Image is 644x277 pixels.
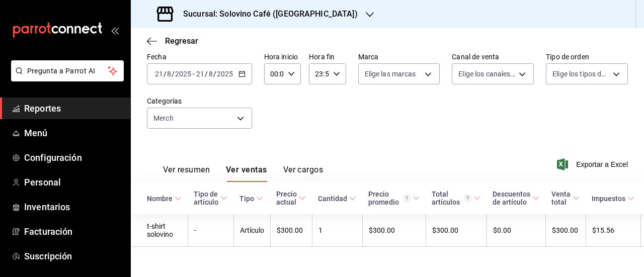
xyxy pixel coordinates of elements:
[24,102,122,115] span: Reportes
[403,195,411,202] svg: Precio promedio = Total artículos / cantidad
[27,66,108,76] span: Pregunta a Parrot AI
[24,200,122,214] span: Inventarios
[196,70,205,78] input: --
[147,36,198,46] button: Regresar
[493,190,530,206] div: Descuentos de artículo
[239,195,254,203] div: Tipo
[175,70,192,78] input: ----
[205,70,208,78] span: /
[216,70,233,78] input: ----
[24,126,122,140] span: Menú
[111,26,119,34] button: open_drawer_menu
[193,70,195,78] span: -
[163,165,323,182] div: navigation tabs
[147,195,173,203] div: Nombre
[164,70,167,78] span: /
[194,190,227,206] span: Tipo de artículo
[7,73,124,83] a: Pregunta a Parrot AI
[552,69,609,79] span: Elige los tipos de orden
[147,53,252,60] label: Fecha
[165,36,198,46] span: Regresar
[545,214,586,247] td: $300.00
[24,175,122,189] span: Personal
[276,190,297,206] div: Precio actual
[24,225,122,238] span: Facturación
[546,53,628,60] label: Tipo de orden
[432,190,480,206] span: Total artículos
[153,113,174,123] span: Merch
[175,8,358,20] h3: Sucursal: Solovino Café ([GEOGRAPHIC_DATA])
[24,249,122,263] span: Suscripción
[464,195,471,202] svg: El total artículos considera cambios de precios en los artículos así como costos adicionales por ...
[368,190,420,206] span: Precio promedio
[358,53,440,60] label: Marca
[172,70,175,78] span: /
[147,195,182,203] span: Nombre
[362,214,426,247] td: $300.00
[208,70,213,78] input: --
[592,195,634,203] span: Impuestos
[318,195,356,203] span: Cantidad
[11,60,124,81] button: Pregunta a Parrot AI
[592,195,625,203] div: Impuestos
[318,195,347,203] div: Cantidad
[233,214,270,247] td: Artículo
[167,70,172,78] input: --
[270,214,312,247] td: $300.00
[586,214,640,247] td: $15.56
[368,190,411,206] div: Precio promedio
[551,190,580,206] span: Venta total
[154,70,164,78] input: --
[426,214,487,247] td: $300.00
[452,53,534,60] label: Canal de venta
[283,165,324,182] button: Ver cargos
[188,214,233,247] td: -
[551,190,571,206] div: Venta total
[309,53,346,60] label: Hora fin
[493,190,539,206] span: Descuentos de artículo
[194,190,218,206] div: Tipo de artículo
[487,214,545,247] td: $0.00
[226,165,267,182] button: Ver ventas
[239,195,263,203] span: Tipo
[559,158,628,170] button: Exportar a Excel
[131,214,188,247] td: t-shirt solovino
[213,70,216,78] span: /
[24,151,122,164] span: Configuración
[365,69,416,79] span: Elige las marcas
[147,98,252,105] label: Categorías
[264,53,301,60] label: Hora inicio
[163,165,210,182] button: Ver resumen
[432,190,471,206] div: Total artículos
[458,69,515,79] span: Elige los canales de venta
[312,214,362,247] td: 1
[276,190,306,206] span: Precio actual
